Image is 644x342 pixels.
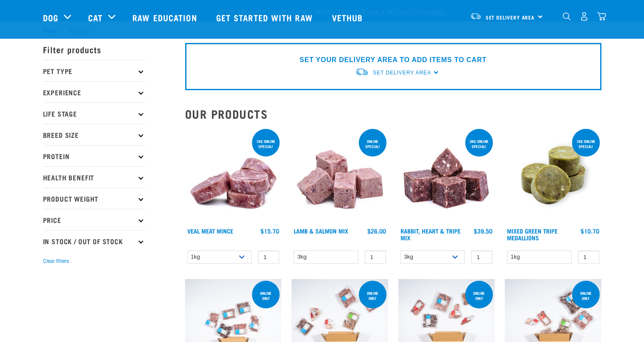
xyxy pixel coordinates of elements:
[43,103,145,124] p: Life Stage
[507,229,558,239] a: Mixed Green Tripe Medallions
[505,127,601,224] img: Mixed Green Tripe
[367,228,386,234] div: $26.00
[471,251,492,264] input: 1
[292,127,388,224] img: 1029 Lamb Salmon Mix 01
[465,135,493,153] div: 3kg online special!
[563,12,571,20] img: home-icon-1@2x.png
[43,145,145,166] p: Protein
[580,12,589,21] img: user.png
[43,188,145,209] p: Product Weight
[323,0,374,34] a: Vethub
[43,166,145,188] p: Health Benefit
[597,12,606,21] img: home-icon@2x.png
[43,81,145,103] p: Experience
[572,287,600,305] div: Online Only
[359,135,386,153] div: ONLINE SPECIAL!
[294,229,348,232] a: Lamb & Salmon Mix
[185,107,601,120] h2: Our Products
[581,228,599,234] div: $10.70
[43,257,69,265] button: Clear filters
[43,60,145,81] p: Pet Type
[43,209,145,230] p: Price
[43,230,145,251] p: In Stock / Out Of Stock
[208,0,323,34] a: Get started with Raw
[470,12,481,20] img: van-moving.png
[185,127,282,224] img: 1160 Veal Meat Mince Medallions 01
[252,287,280,305] div: ONLINE ONLY
[578,251,599,264] input: 1
[300,55,487,65] p: SET YOUR DELIVERY AREA TO ADD ITEMS TO CART
[43,124,145,145] p: Breed Size
[359,287,386,305] div: Online Only
[474,228,492,234] div: $39.50
[398,127,495,224] img: 1175 Rabbit Heart Tripe Mix 01
[260,228,279,234] div: $15.70
[187,229,233,232] a: Veal Meat Mince
[572,135,600,153] div: 1kg online special!
[355,68,369,77] img: van-moving.png
[252,135,280,153] div: 1kg online special!
[124,0,207,34] a: Raw Education
[258,251,279,264] input: 1
[401,229,461,239] a: Rabbit, Heart & Tripe Mix
[365,251,386,264] input: 1
[88,11,103,24] a: Cat
[465,287,493,305] div: Online Only
[43,11,58,24] a: Dog
[43,39,145,60] p: Filter products
[373,70,431,76] span: Set Delivery Area
[486,16,535,19] span: Set Delivery Area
